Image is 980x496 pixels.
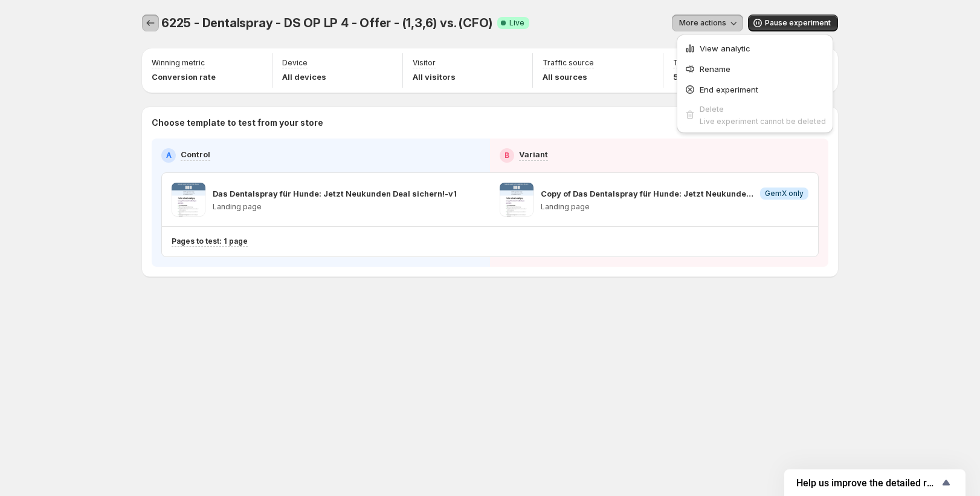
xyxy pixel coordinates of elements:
img: Das Dentalspray für Hunde: Jetzt Neukunden Deal sichern!-v1 [172,183,205,217]
button: Rename [680,59,830,78]
p: Das Dentalspray für Hunde: Jetzt Neukunden Deal sichern!-v1 [213,188,457,200]
p: Landing page [213,202,457,212]
div: Delete [700,103,826,115]
button: Experiments [142,15,159,31]
p: Control [181,148,210,160]
p: Conversion rate [152,71,216,83]
img: Copy of Das Dentalspray für Hunde: Jetzt Neukunden Deal sichern!-v1 [500,183,534,217]
span: More actions [679,18,726,28]
p: All visitors [413,71,456,83]
p: Landing page [541,202,808,212]
p: Choose template to test from your store [152,117,828,129]
p: All sources [543,71,594,83]
button: Pause experiment [748,15,838,31]
span: Help us improve the detailed report for A/B campaigns [796,477,939,489]
button: View analytic [680,38,830,57]
button: Show survey - Help us improve the detailed report for A/B campaigns [796,475,953,490]
span: Live [509,18,524,28]
p: Traffic source [543,58,594,68]
span: Live experiment cannot be deleted [700,117,826,126]
button: More actions [672,15,743,31]
p: All devices [282,71,326,83]
span: Pause experiment [765,18,831,28]
span: End experiment [700,85,758,94]
span: 6225 - Dentalspray - DS OP LP 4 - Offer - (1,3,6) vs. (CFO) [161,16,492,30]
p: Pages to test: 1 page [172,237,248,246]
p: Copy of Das Dentalspray für Hunde: Jetzt Neukunden Deal sichern!-v1 [541,188,755,200]
p: Variant [519,148,548,160]
p: Device [282,58,308,68]
h2: B [505,151,509,160]
button: End experiment [680,79,830,99]
button: DeleteLive experiment cannot be deleted [680,100,830,129]
span: GemX only [765,189,804,198]
h2: A [166,151,172,160]
span: View analytic [700,44,750,53]
p: Winning metric [152,58,205,68]
span: Rename [700,64,730,74]
p: Visitor [413,58,436,68]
